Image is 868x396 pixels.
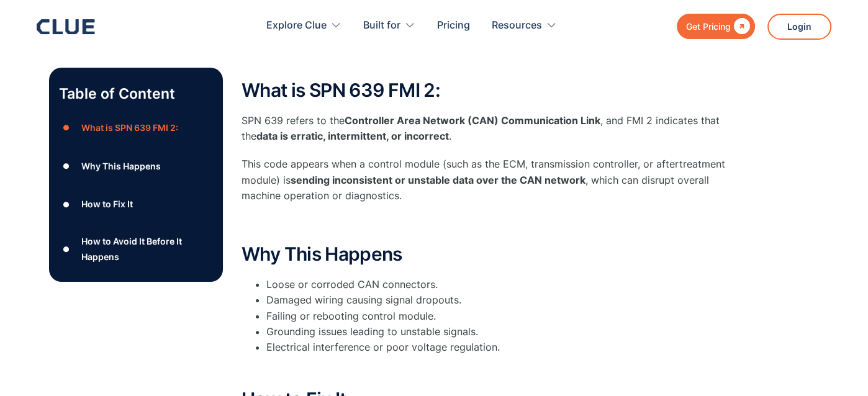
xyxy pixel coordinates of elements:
[242,156,738,204] p: This code appears when a control module (such as the ECM, transmission controller, or aftertreatm...
[677,14,755,39] a: Get Pricing
[492,6,542,45] div: Resources
[266,277,738,292] li: Loose or corroded CAN connectors.
[59,119,213,137] a: ●What is SPN 639 FMI 2:
[81,158,161,174] div: Why This Happens
[266,308,738,324] li: Failing or rebooting control module.
[345,114,600,127] strong: Controller Area Network (CAN) Communication Link
[59,195,74,214] div: ●
[291,174,585,186] strong: sending inconsistent or unstable data over the CAN network
[363,6,415,45] div: Built for
[242,361,738,377] p: ‍
[59,233,213,264] a: ●How to Avoid It Before It Happens
[266,6,327,45] div: Explore Clue
[59,119,74,137] div: ●
[59,240,74,258] div: ●
[266,6,341,45] div: Explore Clue
[242,80,738,101] h2: What is SPN 639 FMI 2:
[266,292,738,308] li: Damaged wiring causing signal dropouts.
[81,196,133,212] div: How to Fix It
[492,6,557,45] div: Resources
[242,216,738,232] p: ‍
[266,340,738,355] li: Electrical interference or poor voltage regulation.
[767,14,831,40] a: Login
[731,19,750,34] div: 
[59,84,213,104] p: Table of Content
[59,157,213,176] a: ●Why This Happens
[686,19,731,34] div: Get Pricing
[437,6,470,45] a: Pricing
[363,6,400,45] div: Built for
[59,157,74,176] div: ●
[81,233,213,264] div: How to Avoid It Before It Happens
[59,195,213,214] a: ●How to Fix It
[266,324,738,340] li: Grounding issues leading to unstable signals.
[256,130,449,142] strong: data is erratic, intermittent, or incorrect
[242,244,738,264] h2: Why This Happens
[242,113,738,144] p: SPN 639 refers to the , and FMI 2 indicates that the .
[81,120,178,135] div: What is SPN 639 FMI 2:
